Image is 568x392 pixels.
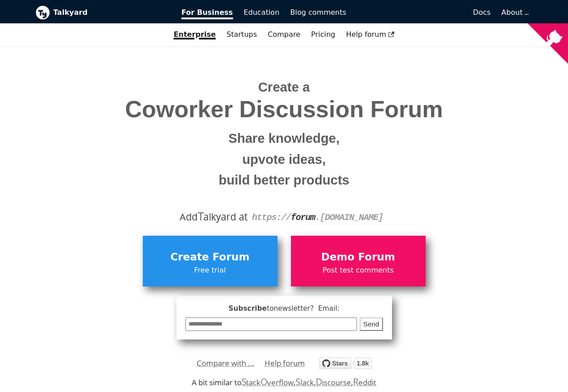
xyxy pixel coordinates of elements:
span: Coworker Discussion Forum [42,97,526,122]
span: Education [244,8,280,17]
a: Demo ForumPost test comments [291,236,426,286]
small: build better products [42,170,526,191]
a: Compare with ... [197,357,255,370]
a: For Business [176,5,238,20]
span: Docs [473,8,490,17]
a: Discourse [316,377,351,388]
span: S [242,375,247,388]
small: Share knowledge, [42,128,526,149]
a: StackOverflow [242,377,294,388]
a: Education [238,5,285,20]
span: D [316,375,322,388]
a: Startups [221,27,263,42]
span: S [295,375,300,388]
span: Free trial [147,264,273,276]
span: Create a [258,80,310,94]
span: R [353,375,359,388]
a: About [502,8,528,17]
a: Help forum [264,357,305,370]
a: Star debiki/talkyard on GitHub [319,359,372,372]
span: For Business [181,8,233,19]
div: Add alkyard at [42,209,526,225]
span: to newsletter ? Email: [267,304,339,313]
span: Create Forum [147,249,273,266]
a: Talkyard logoTalkyard [35,5,169,20]
span: Demo Forum [295,249,421,266]
a: Compare [268,30,300,39]
a: Create ForumFree trial [143,236,277,286]
strong: forum [291,212,315,223]
a: Enterprise [168,27,221,42]
code: https:// . [DOMAIN_NAME] [252,212,383,223]
a: Help forum [341,27,400,42]
small: upvote ideas, [42,149,526,170]
b: Talkyard [53,7,169,18]
span: T [198,208,204,224]
a: Reddit [353,377,376,388]
a: Blog comments [285,5,352,20]
button: Send [360,317,383,331]
a: Pricing [306,27,341,42]
span: Help forum [346,30,395,39]
span: O [260,375,268,388]
span: Blog comments [290,8,346,17]
a: Docs [352,5,496,20]
img: Talkyard logo [35,5,50,20]
img: talkyard.svg [319,357,372,369]
span: Subscribe [185,303,383,314]
span: Post test comments [295,264,421,276]
a: Slack [295,377,313,388]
